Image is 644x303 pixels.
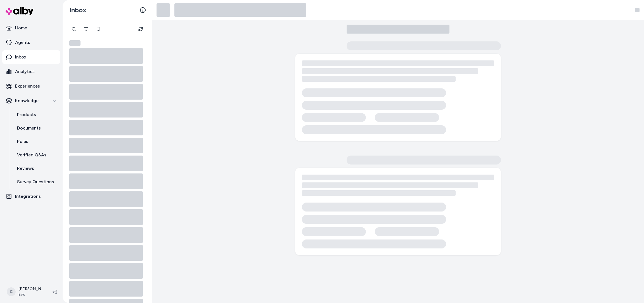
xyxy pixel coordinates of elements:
[69,6,86,14] h2: Inbox
[17,152,46,158] p: Verified Q&As
[11,108,60,121] a: Products
[135,24,146,35] button: Refresh
[15,97,39,104] p: Knowledge
[2,79,60,93] a: Experiences
[18,286,44,292] p: [PERSON_NAME]
[11,175,60,189] a: Survey Questions
[2,50,60,64] a: Inbox
[7,287,16,296] span: C
[6,7,34,15] img: alby Logo
[18,292,44,297] span: Evo
[11,135,60,148] a: Rules
[11,148,60,162] a: Verified Q&As
[15,68,35,75] p: Analytics
[11,162,60,175] a: Reviews
[17,125,41,131] p: Documents
[2,190,60,203] a: Integrations
[15,83,40,90] p: Experiences
[17,178,54,185] p: Survey Questions
[2,94,60,107] button: Knowledge
[2,65,60,78] a: Analytics
[15,39,30,46] p: Agents
[17,111,36,118] p: Products
[17,138,28,145] p: Rules
[2,36,60,49] a: Agents
[11,121,60,135] a: Documents
[2,21,60,35] a: Home
[15,25,27,31] p: Home
[15,54,26,60] p: Inbox
[80,24,92,35] button: Filter
[17,165,34,172] p: Reviews
[15,193,41,200] p: Integrations
[3,283,48,301] button: C[PERSON_NAME]Evo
